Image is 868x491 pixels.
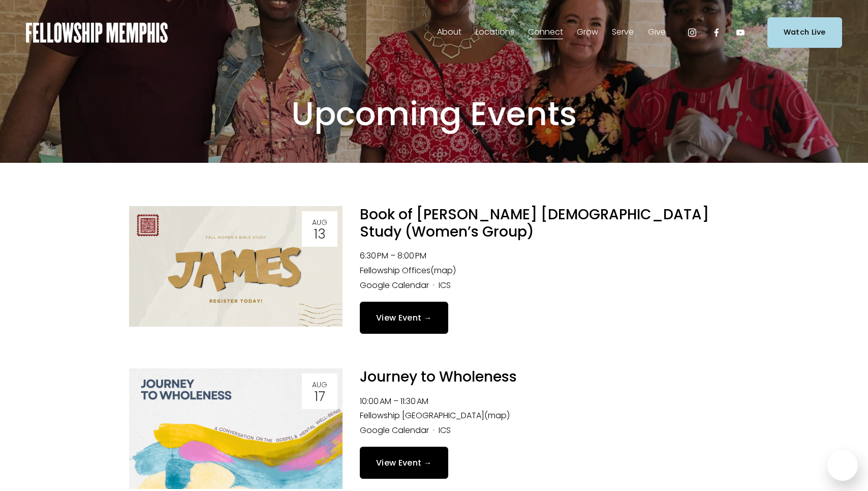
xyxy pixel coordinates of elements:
a: View Event → [360,302,448,334]
time: 10:00 AM [360,395,391,407]
a: Book of [PERSON_NAME] [DEMOGRAPHIC_DATA] Study (Women’s Group) [360,205,709,242]
a: folder dropdown [476,24,514,41]
span: Locations [476,25,514,40]
a: folder dropdown [612,24,634,41]
div: 13 [305,227,334,241]
a: folder dropdown [648,24,666,41]
a: Watch Live [767,17,842,47]
div: 17 [305,390,334,403]
h1: Upcoming Events [205,94,663,134]
li: Fellowship [GEOGRAPHIC_DATA] [360,409,739,423]
img: Book of James Bible Study (Women’s Group) [129,206,343,327]
a: ICS [439,424,451,436]
li: Fellowship Offices [360,264,739,278]
a: Google Calendar [360,424,429,436]
a: View Event → [360,447,448,479]
a: Journey to Wholeness [360,367,517,387]
a: folder dropdown [437,24,461,41]
div: Aug [305,219,334,226]
a: folder dropdown [528,24,563,41]
span: Serve [612,25,634,40]
span: Give [648,25,666,40]
a: folder dropdown [577,24,598,41]
time: 11:30 AM [400,395,428,407]
time: 8:00 PM [397,250,426,262]
span: About [437,25,461,40]
a: YouTube [735,27,746,38]
div: Aug [305,381,334,388]
a: ICS [439,279,451,291]
span: Connect [528,25,563,40]
a: (map) [484,410,510,421]
a: Facebook [711,27,722,38]
a: Instagram [687,27,697,38]
span: Grow [577,25,598,40]
img: Journey to Wholeness [129,368,343,489]
time: 6:30 PM [360,250,388,262]
a: Google Calendar [360,279,429,291]
img: Fellowship Memphis [26,22,168,43]
a: (map) [430,265,456,276]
